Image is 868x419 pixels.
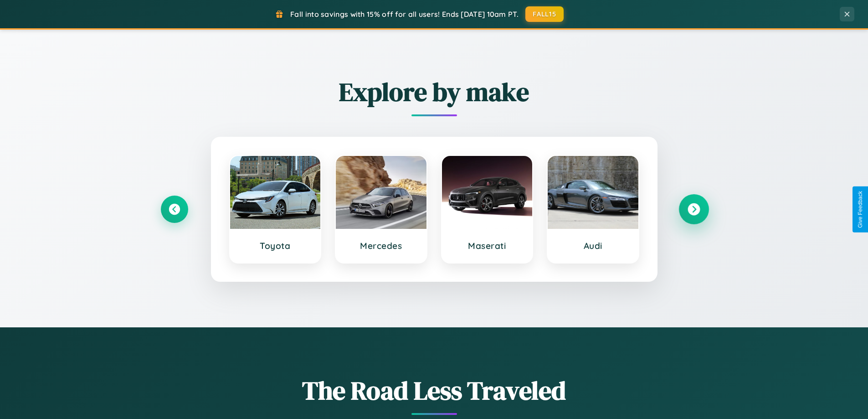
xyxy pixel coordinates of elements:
[451,240,524,251] h3: Maserati
[161,74,708,109] h2: Explore by make
[161,373,708,408] h1: The Road Less Traveled
[857,191,863,228] div: Give Feedback
[239,240,312,251] h3: Toyota
[290,10,519,19] span: Fall into savings with 15% off for all users! Ends [DATE] 10am PT.
[345,240,417,251] h3: Mercedes
[557,240,629,251] h3: Audi
[525,6,564,22] button: FALL15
